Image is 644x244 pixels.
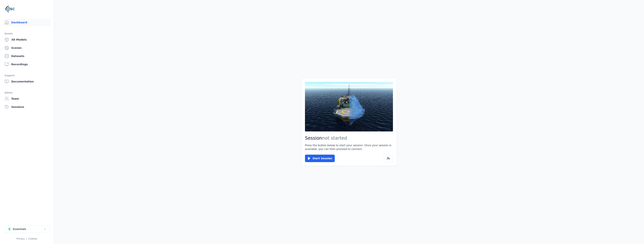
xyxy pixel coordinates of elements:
[4,4,15,14] img: Logo
[3,78,51,85] a: Documentation
[4,90,49,95] div: Admin
[3,103,51,111] a: Sessions
[3,19,51,26] a: Dashboard
[3,95,51,102] a: Team
[4,73,49,78] div: Support
[305,155,335,162] button: Start Session
[305,143,393,151] p: Press the button below to start your session. Once your session is available, you can then procee...
[3,61,51,68] a: Recordings
[3,52,51,60] a: Datasets
[13,227,26,231] div: Essentials
[4,31,49,36] div: Assets
[28,237,37,240] a: Cookies
[3,36,51,43] a: 3D Models
[16,237,25,240] a: Privacy
[305,135,393,141] h2: Session
[3,44,51,52] a: Scenes
[26,237,27,240] span: |
[322,136,347,141] span: not started
[4,225,49,233] button: Select a workspace
[8,227,11,231] div: E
